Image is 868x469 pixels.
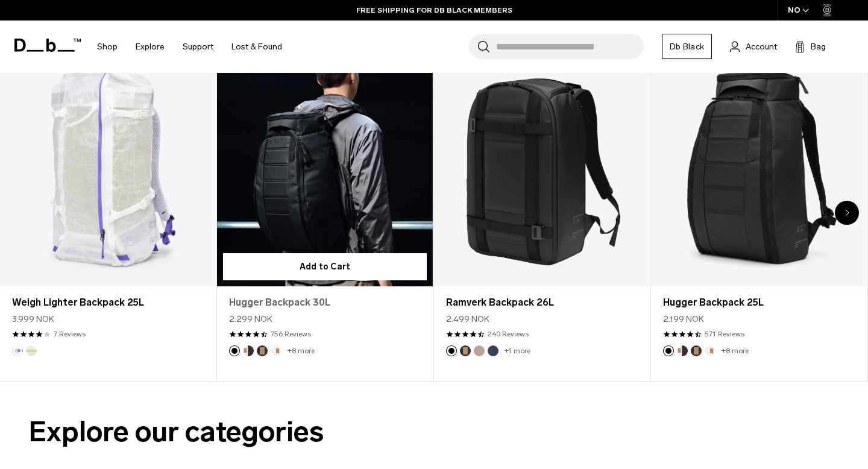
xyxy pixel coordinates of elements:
[229,313,272,326] span: 2.299 NOK
[434,47,650,287] a: Ramverk Backpack 26L
[651,46,868,382] div: 4 / 20
[12,295,204,310] a: Weigh Lighter Backpack 25L
[217,46,434,382] div: 2 / 20
[434,46,651,382] div: 3 / 20
[795,39,826,54] button: Bag
[271,345,281,356] button: Oatmilk
[663,345,674,356] button: Black Out
[705,329,744,339] a: 571 reviews
[730,39,777,54] a: Account
[691,345,702,356] button: Espresso
[26,345,37,356] button: Diffusion
[446,295,638,310] a: Ramverk Backpack 26L
[231,25,282,68] a: Lost & Found
[460,345,471,356] button: Espresso
[722,347,749,355] a: +8 more
[663,295,855,310] a: Hugger Backpack 25L
[474,345,485,356] button: Fogbow Beige
[229,295,421,310] a: Hugger Backpack 30L
[29,411,839,453] h2: Explore our categories
[229,345,240,356] button: Black Out
[488,329,529,339] a: 240 reviews
[663,313,704,326] span: 2.199 NOK
[12,313,54,326] span: 3.999 NOK
[677,345,688,356] button: Cappuccino
[88,20,291,73] nav: Main Navigation
[223,253,427,280] button: Add to Cart
[97,25,118,68] a: Shop
[705,345,715,356] button: Oatmilk
[271,329,311,339] a: 756 reviews
[356,5,512,16] a: FREE SHIPPING FOR DB BLACK MEMBERS
[662,34,712,59] a: Db Black
[183,25,213,68] a: Support
[54,329,86,339] a: 7 reviews
[835,201,859,225] div: Next slide
[488,345,498,356] button: Blue Hour
[257,345,268,356] button: Espresso
[651,47,867,287] a: Hugger Backpack 25L
[217,47,433,287] a: Hugger Backpack 30L
[446,345,457,356] button: Black Out
[136,25,165,68] a: Explore
[811,40,826,53] span: Bag
[243,345,254,356] button: Cappuccino
[446,313,489,326] span: 2.499 NOK
[746,40,777,53] span: Account
[12,345,23,356] button: Aurora
[288,347,315,355] a: +8 more
[505,347,530,355] a: +1 more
